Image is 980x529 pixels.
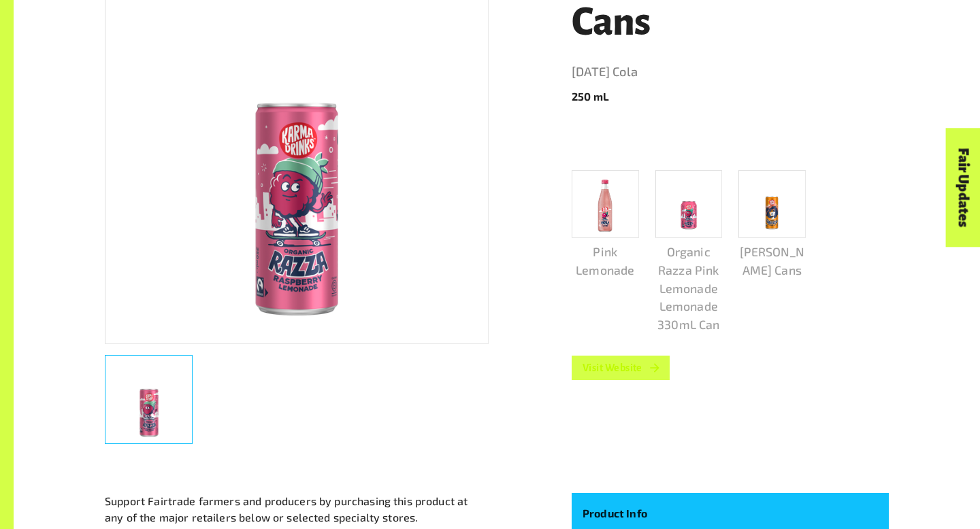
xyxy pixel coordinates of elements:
[572,243,639,279] p: Pink Lemonade
[738,243,806,279] p: [PERSON_NAME] Cans
[105,493,489,526] p: Support Fairtrade farmers and producers by purchasing this product at any of the major retailers ...
[583,504,665,522] p: Product Info
[572,170,639,279] a: Pink Lemonade
[572,88,889,105] p: 250 mL
[655,170,723,334] a: Organic Razza Pink Lemonade Lemonade 330mL Can
[738,170,806,279] a: [PERSON_NAME] Cans
[655,243,723,333] p: Organic Razza Pink Lemonade Lemonade 330mL Can
[572,61,889,83] a: [DATE] Cola
[572,356,670,380] a: Visit Website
